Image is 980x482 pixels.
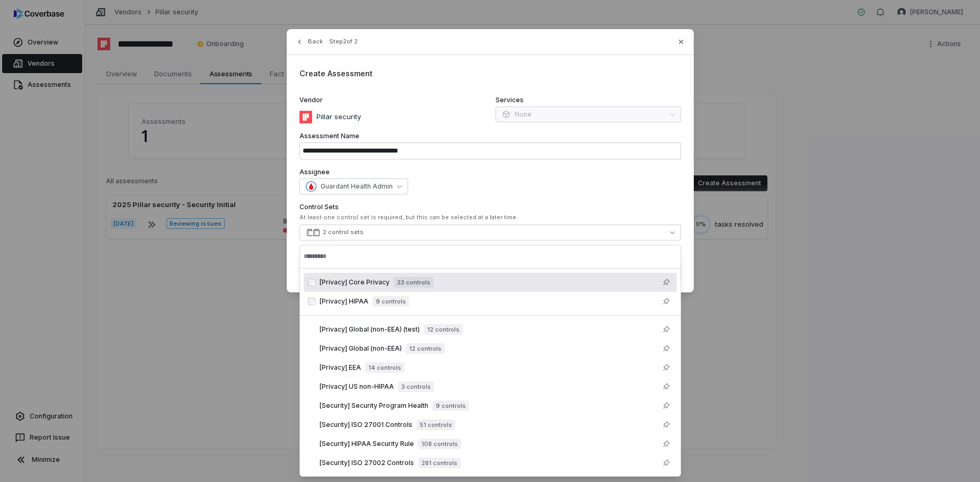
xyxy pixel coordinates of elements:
span: 12 controls [406,343,445,354]
span: [Privacy] EEA [320,363,361,372]
span: Step 2 of 2 [329,38,358,46]
span: [Security] Security Program Health [320,401,428,410]
div: Suggestions [299,269,681,477]
label: Control Sets [299,203,681,211]
span: 281 controls [418,458,461,468]
span: 9 controls [373,296,409,307]
span: 14 controls [365,362,404,373]
p: Pillar security [312,112,361,122]
span: [Privacy] Global (non-EEA) [320,344,402,353]
label: Assessment Name [299,132,681,140]
span: [Privacy] Global (non-EEA) (test) [320,325,420,334]
span: Create Assessment [299,69,373,78]
span: 108 controls [418,439,461,449]
span: [Privacy] HIPAA [320,297,368,306]
span: [Security] ISO 27001 Controls [320,421,412,429]
span: Guardant Health Admin [321,182,393,191]
span: 9 controls [432,400,469,411]
div: 2 control sets [323,228,364,236]
div: At least one control set is required, but this can be selected at a later time. [299,213,681,221]
span: 51 controls [417,419,455,430]
span: [Privacy] US non-HIPAA [320,382,394,391]
span: Vendor [299,96,323,104]
span: [Security] ISO 27002 Controls [320,459,414,467]
span: [Security] HIPAA Security Rule [320,440,414,448]
img: Guardant Health Admin avatar [306,181,316,192]
span: 3 controls [398,381,434,392]
span: [Privacy] Core Privacy [320,278,390,287]
span: 33 controls [394,277,434,288]
label: Assignee [299,168,681,176]
span: 12 controls [424,324,463,335]
label: Services [496,96,681,104]
button: Back [292,32,326,51]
